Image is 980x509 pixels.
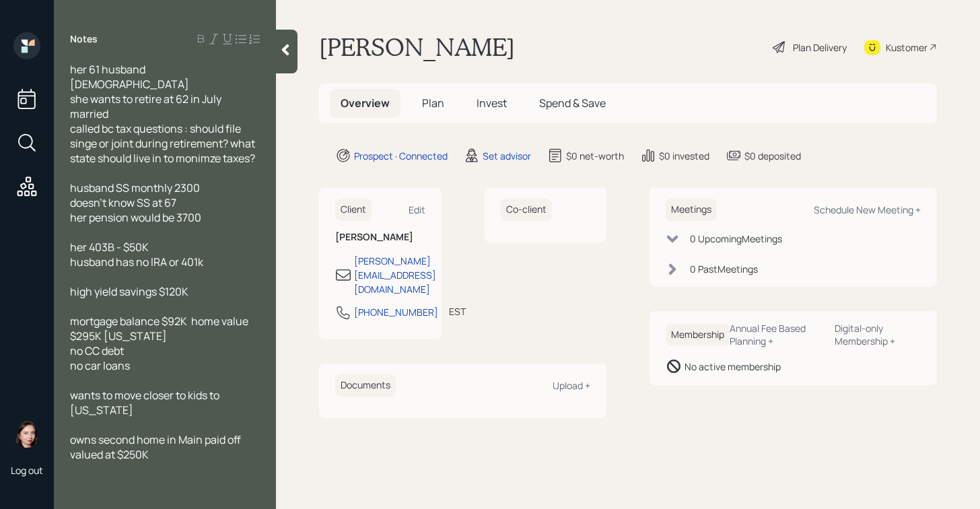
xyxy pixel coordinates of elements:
[501,199,552,221] h6: Co-client
[449,304,466,318] div: EST
[793,40,847,55] div: Plan Delivery
[483,149,531,163] div: Set advisor
[744,149,801,163] div: $0 deposited
[666,324,730,346] h6: Membership
[835,322,921,347] div: Digital-only Membership +
[70,388,221,417] span: wants to move closer to kids to [US_STATE]
[690,262,758,276] div: 0 Past Meeting s
[354,254,436,296] div: [PERSON_NAME][EMAIL_ADDRESS][DOMAIN_NAME]
[354,149,448,163] div: Prospect · Connected
[730,322,824,347] div: Annual Fee Based Planning +
[814,203,921,216] div: Schedule New Meeting +
[690,232,782,246] div: 0 Upcoming Meeting s
[70,284,188,299] span: high yield savings $120K
[319,32,515,62] h1: [PERSON_NAME]
[70,343,124,358] span: no CC debt
[70,195,176,210] span: doesn't know SS at 67
[70,121,257,166] span: called bc tax questions : should file singe or joint during retirement? what state should live in...
[477,96,507,110] span: Invest
[70,32,98,46] label: Notes
[335,199,372,221] h6: Client
[335,232,425,243] h6: [PERSON_NAME]
[566,149,624,163] div: $0 net-worth
[666,199,717,221] h6: Meetings
[70,180,200,195] span: husband SS monthly 2300
[70,358,130,373] span: no car loans
[409,203,425,216] div: Edit
[539,96,606,110] span: Spend & Save
[886,40,928,55] div: Kustomer
[70,106,108,121] span: married
[70,432,243,462] span: owns second home in Main paid off valued at $250K
[685,360,781,374] div: No active membership
[70,254,203,269] span: husband has no IRA or 401k
[70,210,201,225] span: her pension would be 3700
[11,464,43,477] div: Log out
[335,374,396,397] h6: Documents
[341,96,390,110] span: Overview
[13,421,40,448] img: aleksandra-headshot.png
[659,149,709,163] div: $0 invested
[553,379,590,392] div: Upload +
[70,62,189,92] span: her 61 husband [DEMOGRAPHIC_DATA]
[422,96,444,110] span: Plan
[70,240,149,254] span: her 403B - $50K
[70,92,221,106] span: she wants to retire at 62 in July
[354,305,438,319] div: [PHONE_NUMBER]
[70,314,250,343] span: mortgage balance $92K home value $295K [US_STATE]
